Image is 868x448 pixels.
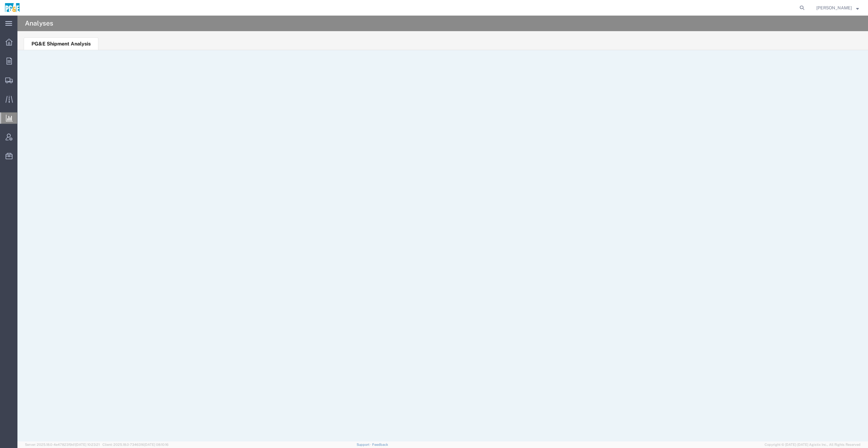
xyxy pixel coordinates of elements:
span: Client: 2025.18.0-7346316 [102,443,168,446]
span: Server: 2025.18.0-4e47823f9d1 [25,443,100,446]
li: PG&E Shipment Analysis [24,37,98,50]
a: Support [357,443,372,446]
span: [DATE] 08:10:16 [144,443,168,446]
span: James Henderson [816,4,852,11]
span: Copyright © [DATE]-[DATE] Agistix Inc., All Rights Reserved [765,442,861,447]
span: [DATE] 10:23:21 [75,443,100,446]
a: Feedback [372,443,388,446]
h4: Analyses [25,16,53,31]
button: [PERSON_NAME] [816,4,859,12]
img: logo [4,3,20,12]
